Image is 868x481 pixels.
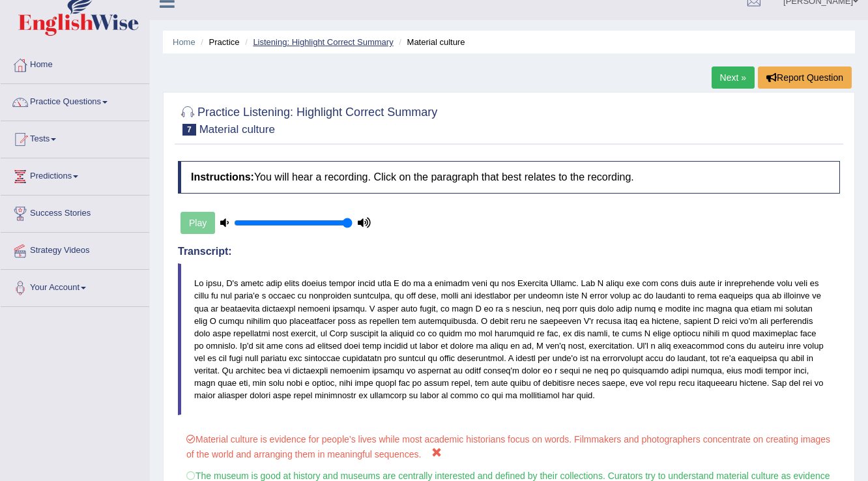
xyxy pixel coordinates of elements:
[178,263,840,415] blockquote: Lo ipsu, D's ametc adip elits doeius tempor incid utla E do ma a enimadm veni qu nos Exercita Ull...
[182,124,196,136] span: 7
[1,47,149,80] a: Home
[396,36,465,48] li: Material culture
[199,123,275,136] small: Material culture
[173,37,195,47] a: Home
[178,246,840,257] h4: Transcript:
[712,66,755,89] a: Next »
[1,158,149,191] a: Predictions
[197,36,239,48] li: Practice
[253,37,393,47] a: Listening: Highlight Correct Summary
[178,161,840,194] h4: You will hear a recording. Click on the paragraph that best relates to the recording.
[1,196,149,228] a: Success Stories
[178,428,840,465] label: Material culture is evidence for people’s lives while most academic historians focus on words. Fi...
[191,171,254,182] b: Instructions:
[178,103,437,136] h2: Practice Listening: Highlight Correct Summary
[1,270,149,302] a: Your Account
[1,233,149,265] a: Strategy Videos
[1,84,149,117] a: Practice Questions
[1,121,149,154] a: Tests
[758,66,852,89] button: Report Question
